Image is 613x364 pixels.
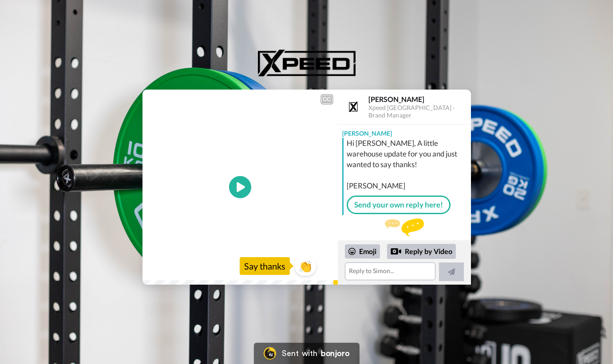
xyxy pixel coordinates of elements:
div: [PERSON_NAME] [338,125,471,138]
img: message.svg [385,219,424,236]
div: Emoji [345,244,380,258]
div: Reply by Video [391,246,401,257]
span: 0:27 [171,262,186,273]
img: Full screen [321,263,330,272]
div: CC [321,95,332,104]
div: Reply by Video [387,244,456,259]
span: 0:00 [149,262,164,273]
a: Send your own reply here! [347,196,451,214]
div: Send [PERSON_NAME] a reply. [338,219,471,251]
div: Say thanks [240,257,290,275]
div: Hi [PERSON_NAME], A little warehouse update for you and just wanted to say thanks! [PERSON_NAME] [347,138,469,191]
div: [PERSON_NAME] [368,95,471,103]
img: Profile Image [343,96,364,117]
span: 👏 [294,259,316,273]
button: 👏 [294,256,316,276]
img: Xpeed Australia logo [258,50,356,76]
span: / [166,262,169,273]
div: Xpeed [GEOGRAPHIC_DATA] - Brand Manager [368,104,471,119]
